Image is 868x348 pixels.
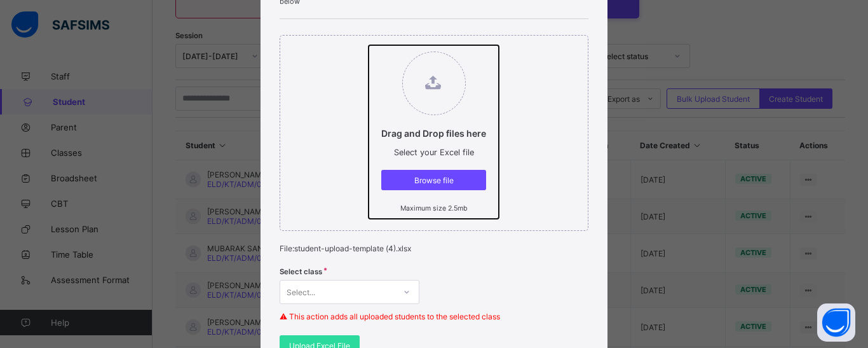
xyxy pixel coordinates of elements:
p: Drag and Drop files here [381,128,486,139]
p: File: student-upload-template (4).xlsx [280,244,588,253]
span: Select your Excel file [394,148,474,157]
span: Select class [280,267,322,276]
div: Select... [287,280,315,304]
span: Browse file [391,176,477,185]
p: ⚠ This action adds all uploaded students to the selected class [280,312,588,321]
button: Open asap [817,303,855,342]
small: Maximum size 2.5mb [400,204,468,212]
